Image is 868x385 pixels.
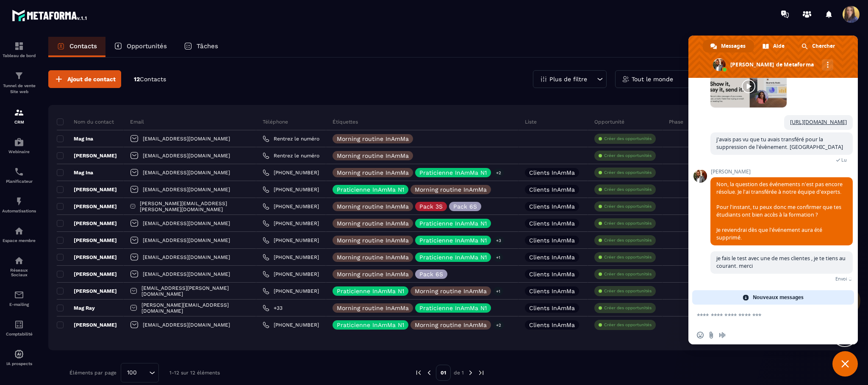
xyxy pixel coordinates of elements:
p: 1-12 sur 12 éléments [169,370,220,376]
p: IA prospects [2,361,36,366]
div: Aide [755,40,793,52]
p: de 1 [454,369,464,376]
p: [PERSON_NAME] [57,254,117,261]
img: next [467,369,474,377]
img: formation [14,41,24,51]
p: Créer des opportunités [604,136,652,142]
span: Message audio [719,332,726,338]
p: Espace membre [2,238,36,243]
p: Tâches [197,42,218,50]
p: Clients InAmMa [529,203,575,209]
p: +1 [493,287,503,296]
span: Chercher [812,40,835,52]
p: Mag Ray [57,305,95,311]
p: Tout le monde [632,76,673,82]
a: formationformationCRM [2,101,36,131]
p: Clients InAmMa [529,220,575,226]
a: automationsautomationsAutomatisations [2,190,36,220]
p: Morning routine InAmMa [415,288,487,294]
img: formation [14,71,24,81]
p: Morning routine InAmMa [337,220,409,226]
p: [PERSON_NAME] [57,203,117,210]
a: [PHONE_NUMBER] [263,169,319,176]
p: Morning routine InAmMa [337,237,409,243]
a: automationsautomationsWebinaire [2,131,36,160]
a: formationformationTableau de bord [2,35,36,64]
img: automations [14,137,24,147]
a: [PHONE_NUMBER] [263,288,319,294]
img: social-network [14,256,24,266]
p: Morning routine InAmMa [337,170,409,176]
p: Créer des opportunités [604,254,652,260]
textarea: Entrez votre message... [697,312,831,319]
p: Créer des opportunités [604,288,652,294]
p: Clients InAmMa [529,322,575,328]
p: 12 [134,75,166,83]
a: schedulerschedulerPlanificateur [2,160,36,190]
p: Morning routine InAmMa [415,322,487,328]
p: Étiquettes [333,118,358,125]
input: Search for option [140,368,147,377]
p: +2 [493,321,504,330]
img: formation [14,107,24,118]
p: Planificateur [2,179,36,184]
p: Créer des opportunités [604,187,652,192]
p: Morning routine InAmMa [337,203,409,209]
p: Clients InAmMa [529,288,575,294]
p: Téléphone [263,118,288,125]
p: +2 [493,168,504,177]
p: Morning routine InAmMa [337,153,409,159]
p: Opportunité [594,118,624,125]
span: Lu [841,157,847,163]
p: Morning routine InAmMa [415,187,487,192]
a: [PHONE_NUMBER] [263,203,319,210]
span: Non, la question des événements n'est pas encore résolue. Je l'ai transférée à notre équipe d'exp... [716,181,843,241]
p: [PERSON_NAME] [57,271,117,278]
img: accountant [14,319,24,330]
p: Praticienne InAmMa N1 [419,237,487,243]
a: [PHONE_NUMBER] [263,254,319,261]
span: Contacts [140,76,166,82]
a: [PHONE_NUMBER] [263,237,319,244]
p: Morning routine InAmMa [337,136,409,142]
p: Praticienne InAmMa N1 [419,170,487,176]
p: Automatisations [2,209,36,213]
p: Mag Ina [57,135,93,142]
p: Pack 6S [419,271,443,277]
span: je fais le test avec une de mes clientes , je te tiens au courant. merci [716,255,846,269]
div: Search for option [121,363,159,382]
img: automations [14,196,24,206]
a: Contacts [48,37,105,57]
p: Clients InAmMa [529,305,575,311]
a: [URL][DOMAIN_NAME] [790,118,847,126]
p: Morning routine InAmMa [337,254,409,260]
img: automations [14,226,24,236]
img: automations [14,349,24,359]
p: Praticienne InAmMa N1 [337,187,404,192]
p: Opportunités [127,42,167,50]
a: [PHONE_NUMBER] [263,220,319,227]
span: Envoi [835,276,847,282]
p: Contacts [69,42,97,50]
span: Messages [721,40,746,52]
p: Créer des opportunités [604,153,652,159]
button: Ajout de contact [48,70,121,88]
p: Créer des opportunités [604,220,652,226]
p: Clients InAmMa [529,254,575,260]
p: Créer des opportunités [604,237,652,243]
p: +3 [493,236,504,245]
span: Ajout de contact [67,75,116,83]
p: [PERSON_NAME] [57,322,117,328]
p: Morning routine InAmMa [337,271,409,277]
a: accountantaccountantComptabilité [2,313,36,343]
p: Pack 3S [419,203,443,209]
p: Morning routine InAmMa [337,305,409,311]
p: Praticienne InAmMa N1 [419,220,487,226]
p: Praticienne InAmMa N1 [419,305,487,311]
p: Comptabilité [2,332,36,336]
p: Créer des opportunités [604,170,652,176]
a: Tâches [175,37,227,57]
p: Praticienne InAmMa N1 [337,288,404,294]
p: Créer des opportunités [604,305,652,311]
a: automationsautomationsEspace membre [2,220,36,249]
